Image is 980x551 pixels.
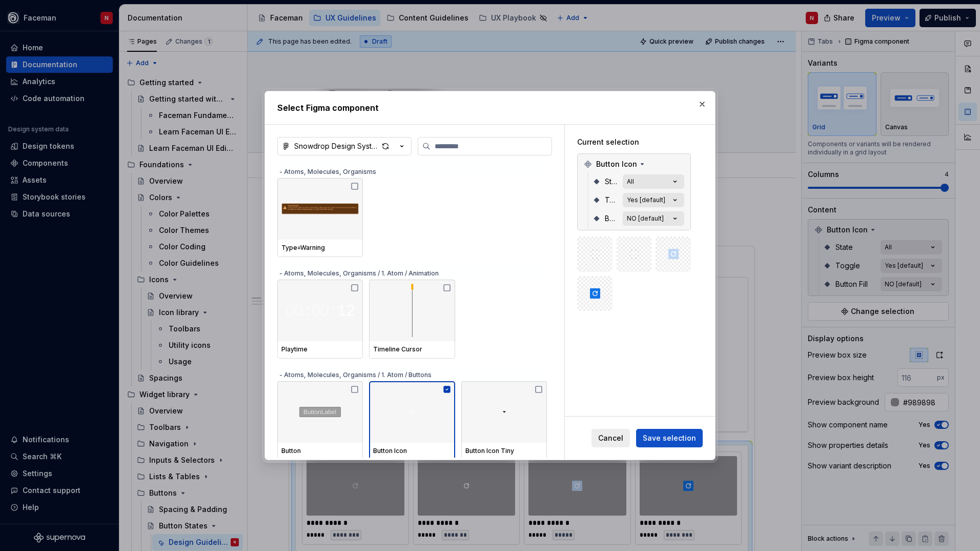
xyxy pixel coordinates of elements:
[643,433,696,443] span: Save selection
[623,174,684,189] button: All
[580,156,688,172] div: Button Icon
[277,365,547,381] div: - Atoms, Molecules, Organisms / 1. Atom / Buttons
[598,433,623,443] span: Cancel
[465,447,543,455] div: Button Icon Tiny
[623,211,684,226] button: NO [default]
[373,447,451,455] div: Button Icon
[627,196,665,204] div: Yes [default]
[281,447,359,455] div: Button
[627,214,664,223] div: NO [default]
[605,195,619,205] span: Toggle
[627,178,634,186] div: All
[591,429,630,447] button: Cancel
[281,244,359,252] div: Type=Warning
[277,162,547,178] div: - Atoms, Molecules, Organisms
[281,345,359,353] div: Playtime
[605,213,619,224] span: Button Fill
[277,102,703,114] h2: Select Figma component
[294,141,378,151] div: Snowdrop Design System 2.0
[636,429,703,447] button: Save selection
[577,137,691,147] div: Current selection
[277,263,547,280] div: - Atoms, Molecules, Organisms / 1. Atom / Animation
[277,137,412,155] button: Snowdrop Design System 2.0
[623,193,684,207] button: Yes [default]
[373,345,451,353] div: Timeline Cursor
[596,159,637,169] span: Button Icon
[605,176,619,187] span: State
